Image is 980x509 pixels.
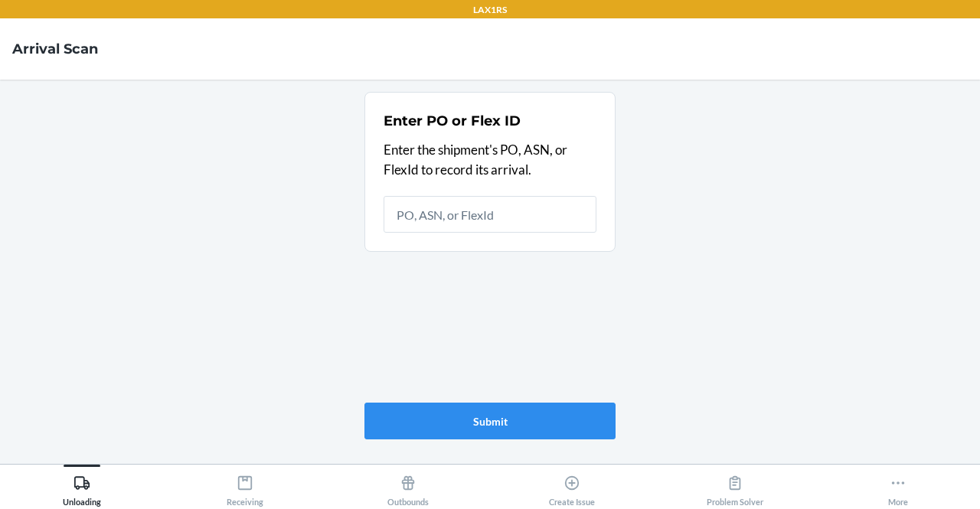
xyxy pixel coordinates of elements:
[384,140,596,179] p: Enter the shipment's PO, ASN, or FlexId to record its arrival.
[387,468,429,507] div: Outbounds
[364,403,616,439] button: Submit
[653,465,816,507] button: Problem Solver
[490,465,653,507] button: Create Issue
[163,465,326,507] button: Receiving
[384,111,521,131] h2: Enter PO or Flex ID
[473,3,507,17] p: LAX1RS
[549,468,595,507] div: Create Issue
[63,468,101,507] div: Unloading
[888,468,908,507] div: More
[384,196,596,233] input: PO, ASN, or FlexId
[817,465,980,507] button: More
[227,468,263,507] div: Receiving
[327,465,490,507] button: Outbounds
[12,39,98,59] h4: Arrival Scan
[707,468,763,507] div: Problem Solver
